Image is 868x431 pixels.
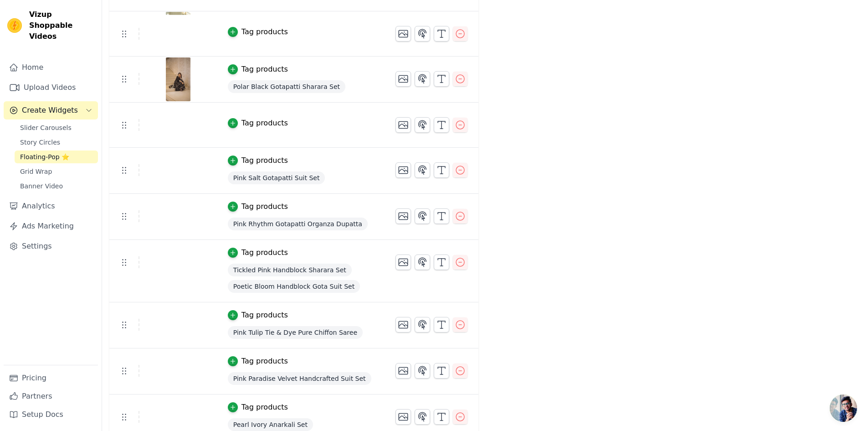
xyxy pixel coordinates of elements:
[4,369,98,387] a: Pricing
[4,101,98,119] button: Create Widgets
[15,180,98,192] a: Banner Video
[395,71,411,87] button: Change Thumbnail
[15,165,98,178] a: Grid Wrap
[20,167,52,176] span: Grid Wrap
[20,138,60,147] span: Story Circles
[241,356,288,367] div: Tag products
[395,117,411,133] button: Change Thumbnail
[228,201,288,212] button: Tag products
[4,197,98,215] a: Analytics
[228,280,360,293] span: Poetic Bloom Handblock Gota Suit Set
[241,247,288,258] div: Tag products
[228,80,345,93] span: Polar Black Gotapatti Sharara Set
[395,254,411,270] button: Change Thumbnail
[228,356,288,367] button: Tag products
[241,64,288,75] div: Tag products
[165,12,191,56] img: vizup-images-90f0.png
[22,105,78,116] span: Create Widgets
[395,409,411,425] button: Change Thumbnail
[241,310,288,321] div: Tag products
[395,363,411,379] button: Change Thumbnail
[241,26,288,37] div: Tag products
[241,118,288,129] div: Tag products
[241,402,288,413] div: Tag products
[4,78,98,97] a: Upload Videos
[228,247,288,258] button: Tag products
[4,217,98,235] a: Ads Marketing
[395,26,411,42] button: Change Thumbnail
[165,103,191,147] img: vizup-images-f139.png
[15,121,98,134] a: Slider Carousels
[228,26,288,37] button: Tag products
[165,149,191,192] img: vizup-images-f77f.png
[15,136,98,149] a: Story Circles
[395,317,411,332] button: Change Thumbnail
[228,310,288,321] button: Tag products
[29,9,94,42] span: Vizup Shoppable Videos
[395,208,411,224] button: Change Thumbnail
[228,264,352,276] span: Tickled Pink Handblock Sharara Set
[20,123,72,132] span: Slider Carousels
[4,387,98,405] a: Partners
[228,326,363,339] span: Pink Tulip Tie & Dye Pure Chiffon Saree
[228,218,368,230] span: Pink Rhythm Gotapatti Organza Dupatta
[165,57,191,101] img: vizup-images-0674.png
[241,201,288,212] div: Tag products
[20,152,69,161] span: Floating-Pop ⭐
[241,155,288,166] div: Tag products
[228,155,288,166] button: Tag products
[165,349,191,393] img: vizup-images-eb3b.png
[228,402,288,413] button: Tag products
[20,182,63,191] span: Banner Video
[165,303,191,347] img: vizup-images-72e9.png
[15,151,98,163] a: Floating-Pop ⭐
[830,395,857,422] a: Open chat
[395,162,411,178] button: Change Thumbnail
[4,405,98,424] a: Setup Docs
[228,418,313,431] span: Pearl Ivory Anarkali Set
[228,372,371,385] span: Pink Paradise Velvet Handcrafted Suit Set
[7,18,22,33] img: Vizup
[228,171,325,184] span: Pink Salt Gotapatti Suit Set
[165,249,191,293] img: vizup-images-24ff.png
[228,64,288,75] button: Tag products
[165,195,191,239] img: vizup-images-0a03.png
[4,237,98,255] a: Settings
[4,58,98,77] a: Home
[228,118,288,129] button: Tag products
